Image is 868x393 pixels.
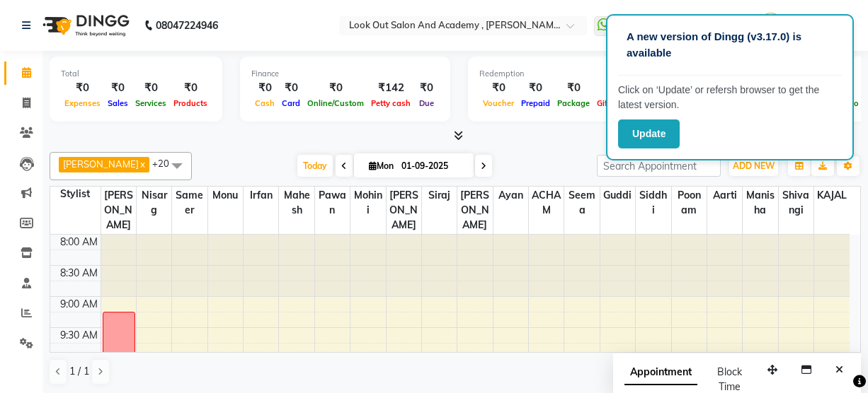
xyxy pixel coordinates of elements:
div: ₹0 [251,80,278,96]
span: Appointment [624,360,697,385]
div: ₹0 [554,80,593,96]
img: logo [36,6,133,45]
span: [PERSON_NAME] [101,187,136,234]
p: Click on ‘Update’ or refersh browser to get the latest version. [618,83,842,112]
div: ₹142 [367,80,414,96]
a: x [139,158,145,170]
div: 8:00 AM [57,235,101,250]
div: ₹0 [304,80,367,96]
span: Mahesh [279,187,314,219]
span: Pawan [315,187,350,219]
span: Gift Cards [593,98,639,108]
span: Aarti [707,187,742,204]
div: ₹0 [479,80,518,96]
span: KAJAL [814,187,850,204]
button: Update [618,119,680,148]
span: Petty cash [367,98,414,108]
div: 9:00 AM [57,297,101,312]
span: [PERSON_NAME] [387,187,421,234]
div: Total [61,68,211,80]
span: Services [132,98,170,108]
input: 2025-09-01 [397,156,468,177]
span: Mon [365,160,397,171]
span: Expenses [61,98,104,108]
div: ₹0 [170,80,211,96]
span: +20 [152,158,180,169]
span: Due [416,98,438,108]
span: Poonam [672,187,707,219]
span: Online/Custom [304,98,367,108]
b: 08047224946 [156,6,218,45]
div: ₹0 [278,80,304,96]
span: Sameer [172,187,207,219]
span: Sales [104,98,132,108]
span: Products [170,98,211,108]
span: [PERSON_NAME] [457,187,492,234]
button: ADD NEW [729,156,778,176]
span: ACHAM [529,187,564,219]
div: ₹0 [104,80,132,96]
div: ₹0 [414,80,439,96]
input: Search Appointment [597,155,721,177]
span: Ayan [493,187,528,204]
div: ₹0 [61,80,104,96]
span: Siddhi [636,187,670,219]
span: Nisarg [137,187,171,219]
p: A new version of Dingg (v3.17.0) is available [627,29,833,61]
span: Siraj [422,187,457,204]
div: Stylist [50,187,101,201]
div: 8:30 AM [57,266,101,281]
button: Close [829,359,850,381]
span: Today [297,155,333,177]
span: Seema [564,187,599,219]
div: ₹0 [593,80,639,96]
div: ₹0 [518,80,554,96]
span: Guddi [600,187,635,204]
span: Manisha [743,187,777,219]
span: Cash [251,98,278,108]
span: 1 / 1 [69,364,89,379]
span: Block Time [717,365,742,393]
div: ₹0 [132,80,170,96]
span: Shivangi [779,187,813,219]
span: Voucher [479,98,518,108]
span: ADD NEW [733,160,775,171]
span: Monu [208,187,243,204]
img: Manager 2 [758,13,783,37]
span: Mohini [350,187,385,219]
span: Irfan [244,187,278,204]
div: Redemption [479,68,670,80]
span: [PERSON_NAME] [63,158,139,170]
div: 9:30 AM [57,328,101,343]
span: Card [278,98,304,108]
div: Finance [251,68,439,80]
span: Package [554,98,593,108]
span: Prepaid [518,98,554,108]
